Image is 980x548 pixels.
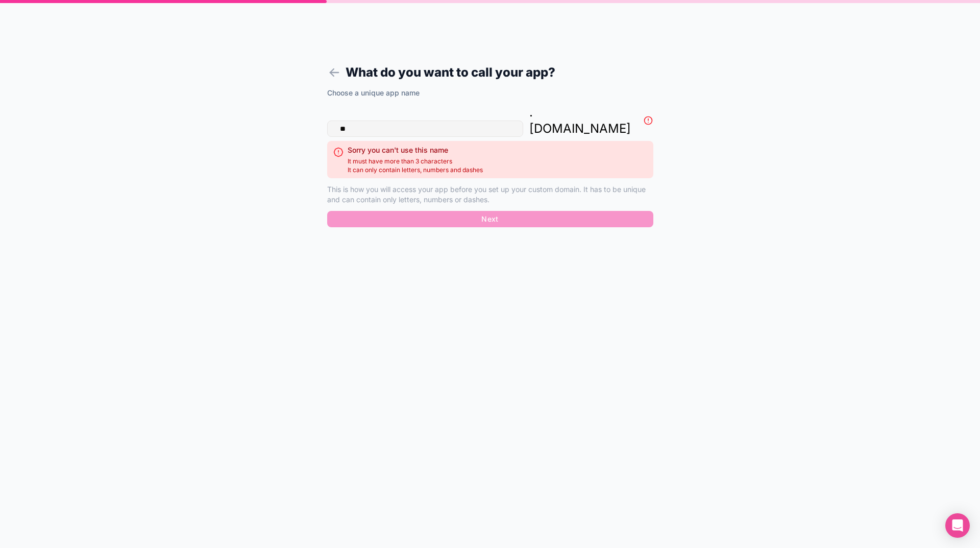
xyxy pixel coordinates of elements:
p: This is how you will access your app before you set up your custom domain. It has to be unique an... [327,184,653,205]
h1: What do you want to call your app? [327,63,653,82]
div: Open Intercom Messenger [945,513,970,538]
span: It can only contain letters, numbers and dashes [348,166,483,174]
h2: Sorry you can't use this name [348,145,483,155]
p: . [DOMAIN_NAME] [529,104,631,137]
span: It must have more than 3 characters [348,157,483,165]
label: Choose a unique app name [327,88,420,98]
